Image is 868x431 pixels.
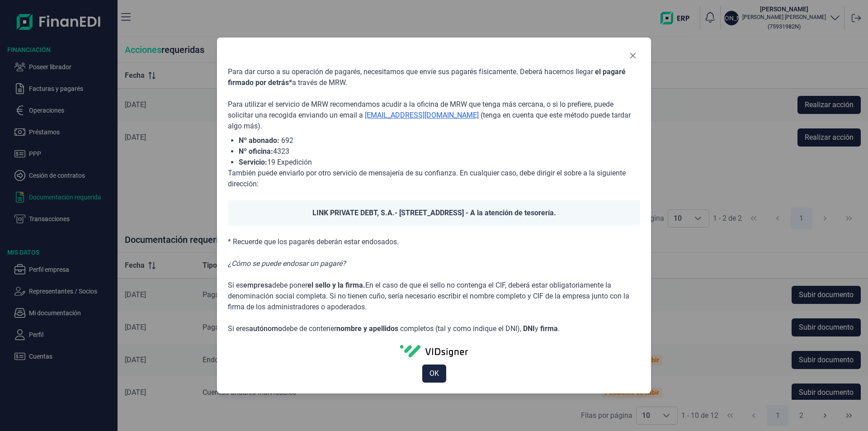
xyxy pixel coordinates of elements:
[228,99,640,132] p: Para utilizar el servicio de MRW recomendamos acudir a la oficina de MRW que tenga más cercana, o...
[228,66,640,88] p: Para dar curso a su operación de pagarés, necesitamos que envíe sus pagarés físicamente. Deberá h...
[312,208,395,217] span: LINK PRIVATE DEBT, S.A.
[239,157,640,168] li: 19 Expedición
[239,136,279,145] span: Nº abonado:
[239,158,267,166] span: Servicio:
[249,324,282,333] span: autónomo
[239,135,640,146] li: 692
[336,324,398,333] span: nombre y apellidos
[243,281,272,289] span: empresa
[228,200,640,226] div: - [STREET_ADDRESS] - A la atención de tesorería.
[228,323,640,334] p: Si eres debe de contener completos (tal y como indique el DNI), y .
[429,368,439,379] span: OK
[540,324,558,333] span: firma
[239,147,273,156] span: Nº oficina:
[228,168,640,189] p: También puede enviarlo por otro servicio de mensajería de su confianza. En cualquier caso, debe d...
[228,237,640,247] p: * Recuerde que los pagarés deberán estar endosados.
[523,324,535,333] span: DNI
[228,258,640,269] p: ¿Cómo se puede endosar un pagaré?
[228,280,640,313] p: Si es debe poner En el caso de que el sello no contenga el CIF, deberá estar obligatoriamente la ...
[626,48,640,63] button: Close
[365,111,479,119] a: [EMAIL_ADDRESS][DOMAIN_NAME]
[307,281,365,289] span: el sello y la firma.
[400,345,468,357] img: vidSignerLogo
[422,365,446,383] button: OK
[239,146,640,157] li: 4323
